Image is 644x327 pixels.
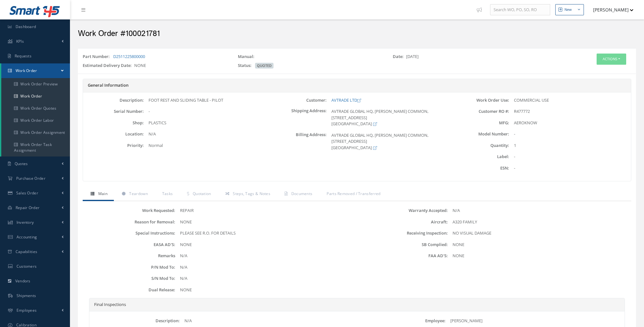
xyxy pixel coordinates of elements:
[84,276,175,281] label: S/N Mod To:
[16,176,45,181] span: Purchase Order
[448,253,630,259] div: NONE
[509,120,631,126] div: AEROKNOW
[84,265,175,270] label: P/N Mod To:
[78,62,233,71] div: NONE
[175,230,357,236] div: PLEASE SEE R.O. FOR DETAILS
[17,220,34,225] span: Inventory
[84,220,175,224] label: Reason for Removal:
[509,131,631,137] div: -
[16,249,38,254] span: Capabilities
[509,154,631,160] div: -
[144,120,266,126] div: PLASTICS
[509,97,631,104] div: COMMERCIAL USE
[1,102,70,114] a: Work Order Quotes
[357,231,448,236] label: Receiving Inspection:
[587,4,634,16] button: [PERSON_NAME]
[1,90,70,102] a: Work Order
[84,287,175,292] label: Dual Release:
[357,208,448,213] label: Warranty Accepted:
[144,142,266,149] div: Normal
[16,24,36,29] span: Dashboard
[15,53,31,59] span: Requests
[175,253,357,259] div: N/A
[357,318,446,323] label: Employee:
[83,62,134,69] label: Estimated Delivery Date:
[490,4,550,16] input: Search WO, PO, SO, RO
[266,132,326,151] label: Billing Address:
[16,39,24,44] span: KPIs
[113,54,145,59] a: D2511225800000
[509,142,631,149] div: 1
[16,68,37,73] span: Work Order
[17,264,37,269] span: Customers
[175,207,357,214] div: REPAIR
[319,188,387,201] a: Parts Removed / Transferred
[448,242,630,248] div: NONE
[175,287,357,293] div: NONE
[448,109,509,114] label: Customer RO #:
[393,54,406,60] label: Date:
[78,29,636,39] h2: Work Order #100021781
[144,97,266,104] div: FOOT REST AND SLIDING TABLE - PILOT
[514,108,530,114] span: R477772
[175,264,357,271] div: N/A
[17,293,36,298] span: Shipments
[84,242,175,247] label: EASA AD'S:
[509,165,631,171] div: -
[15,161,28,166] span: Quotes
[255,63,274,69] span: QUOTED
[291,191,313,196] span: Documents
[175,275,357,282] div: N/A
[266,98,326,103] label: Customer:
[266,108,326,127] label: Shipping Address:
[84,231,175,236] label: Special Instructions:
[564,7,572,12] div: New
[15,278,31,284] span: Vendors
[17,234,37,240] span: Accounting
[89,298,625,311] div: Final Inspections
[327,191,380,196] span: Parts Removed / Transferred
[327,132,448,151] div: AVTRADE GLOBAL HQ, [PERSON_NAME] COMMON, [STREET_ADDRESS] [GEOGRAPHIC_DATA]
[84,208,175,213] label: Work Requested:
[448,230,630,236] div: NO VISUAL DAMAGE
[88,83,626,88] h5: General Information
[1,63,70,78] a: Work Order
[180,318,357,324] div: N/A
[17,308,37,313] span: Employees
[448,143,509,148] label: Quantity:
[1,114,70,127] a: Work Order Labor
[446,318,623,324] div: [PERSON_NAME]
[162,191,173,196] span: Tasks
[98,191,107,196] span: Main
[331,97,361,103] a: AVTRADE LTD
[16,190,38,196] span: Sales Order
[448,120,509,125] label: MFG:
[83,120,144,125] label: Shop:
[357,253,448,258] label: FAA AD'S:
[238,54,257,60] label: Manual:
[175,242,357,248] div: NONE
[179,188,217,201] a: Quotation
[91,318,180,323] label: Description:
[149,108,150,114] span: -
[233,191,270,196] span: Steps, Tags & Notes
[114,188,154,201] a: Teardown
[1,139,70,156] a: Work Order Task Assignment
[1,127,70,139] a: Work Order Assignment
[448,98,509,103] label: Work Order Use:
[83,98,144,103] label: Description:
[129,191,148,196] span: Teardown
[83,109,144,114] label: Serial Number:
[83,188,114,201] a: Main
[1,78,70,90] a: Work Order Preview
[238,62,254,69] label: Status:
[83,143,144,148] label: Priority:
[597,54,626,65] button: Actions
[154,188,179,201] a: Tasks
[448,132,509,136] label: Model Number:
[84,253,175,258] label: Remarks
[448,207,630,214] div: N/A
[388,54,543,62] div: [DATE]
[83,54,112,60] label: Part Number:
[357,220,448,224] label: Aircraft:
